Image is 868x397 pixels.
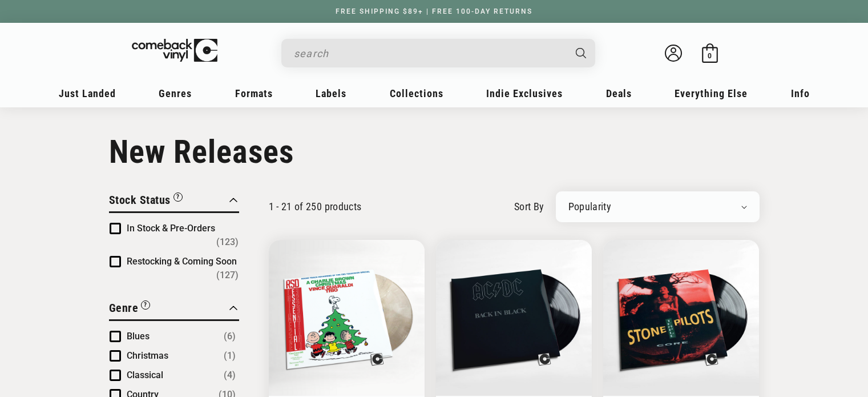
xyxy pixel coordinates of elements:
span: Formats [235,87,273,99]
span: Number of products: (123) [216,235,239,249]
span: 0 [708,51,712,60]
span: Number of products: (1) [224,349,236,363]
button: Filter by Stock Status [109,191,183,211]
span: Everything Else [675,87,748,99]
input: search [294,42,564,65]
span: Number of products: (6) [224,330,236,343]
span: Indie Exclusives [486,87,563,99]
span: Info [791,87,810,99]
span: Blues [127,331,150,342]
span: Labels [316,87,346,99]
span: Christmas [127,350,168,361]
div: Search [281,39,595,67]
span: Collections [390,87,443,99]
button: Search [566,39,596,67]
span: Stock Status [109,193,171,207]
span: Genres [159,87,192,99]
span: Restocking & Coming Soon [127,256,237,267]
p: 1 - 21 of 250 products [269,200,362,212]
span: Genre [109,301,139,315]
span: Just Landed [59,87,116,99]
a: FREE SHIPPING $89+ | FREE 100-DAY RETURNS [324,7,544,15]
h1: New Releases [109,133,760,171]
label: sort by [514,199,544,214]
span: Number of products: (127) [216,268,239,282]
button: Filter by Genre [109,299,151,319]
span: Classical [127,370,163,380]
span: Number of products: (4) [224,368,236,382]
span: Deals [606,87,632,99]
span: In Stock & Pre-Orders [127,223,215,234]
